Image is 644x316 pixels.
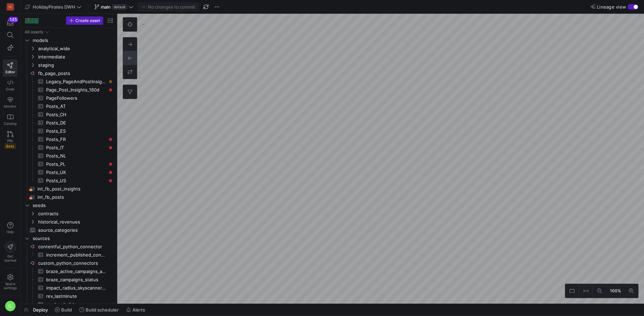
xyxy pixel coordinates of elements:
span: Build scheduler [86,307,119,313]
div: Press SPACE to select this row. [23,36,114,44]
div: Press SPACE to select this row. [23,168,114,176]
span: seeds [33,201,113,209]
span: int_fb_post_insights​​​​​​​​​​ [37,185,106,193]
span: fb_page_posts​​​​​​​​ [38,69,113,77]
a: source_categories​​​​​​ [23,226,114,234]
span: Alerts [132,307,145,313]
div: Press SPACE to select this row. [23,160,114,168]
span: historical_revenues [38,218,113,226]
span: impact_radius_skyscanner_revenues​​​​​​​​​ [46,284,106,292]
div: Press SPACE to select this row. [23,242,114,251]
div: Press SPACE to select this row. [23,152,114,160]
div: Press SPACE to select this row. [23,77,114,86]
span: Posts_ES​​​​​​​​​ [46,127,106,135]
a: braze_active_campaigns_analytics​​​​​​​​​ [23,267,114,275]
span: PRs [7,139,13,143]
a: contentful_python_connector​​​​​​​​ [23,242,114,251]
a: impact_radius_skyscanner_revenues​​​​​​​​​ [23,284,114,292]
span: Catalog [4,121,17,126]
span: Legacy_PageAndPostInsights​​​​​​​​​ [46,78,106,86]
a: rev_loveholidays​​​​​​​​​ [23,300,114,308]
a: Posts_US​​​​​​​​​ [23,176,114,185]
div: Press SPACE to select this row. [23,143,114,152]
div: Press SPACE to select this row. [23,102,114,110]
div: Press SPACE to select this row. [23,86,114,94]
a: custom_python_connectors​​​​​​​​ [23,259,114,267]
div: Press SPACE to select this row. [23,28,114,36]
button: 145 [3,17,18,29]
a: Posts_NL​​​​​​​​​ [23,152,114,160]
a: Editor [3,59,18,77]
div: Press SPACE to select this row. [23,176,114,185]
div: Press SPACE to select this row. [23,44,114,53]
span: increment_published_contentful_data​​​​​​​​​ [46,251,106,259]
span: main [101,4,111,10]
span: Posts_FR​​​​​​​​​ [46,135,106,143]
button: Create asset [66,17,103,25]
span: HolidayPirates DWH [33,4,75,10]
span: Deploy [33,307,48,313]
span: Monitor [4,104,17,108]
div: Press SPACE to select this row. [23,300,114,308]
div: Press SPACE to select this row. [23,251,114,259]
span: sources [33,235,113,242]
a: Posts_CH​​​​​​​​​ [23,110,114,119]
div: Press SPACE to select this row. [23,127,114,135]
div: Press SPACE to select this row. [23,119,114,127]
span: staging [38,61,113,69]
a: fb_page_posts​​​​​​​​ [23,69,114,77]
a: int_fb_post_insights​​​​​​​​​​ [23,185,114,193]
div: Press SPACE to select this row. [23,226,114,234]
button: Build [52,304,75,316]
span: source_categories​​​​​​ [38,226,106,234]
span: Posts_DE​​​​​​​​​ [46,119,106,127]
div: Press SPACE to select this row. [23,69,114,77]
div: Press SPACE to select this row. [23,94,114,102]
div: Press SPACE to select this row. [23,218,114,226]
a: increment_published_contentful_data​​​​​​​​​ [23,251,114,259]
a: Code [3,77,18,94]
span: Get started [4,254,16,262]
span: Lineage view [597,4,626,10]
span: Posts_AT​​​​​​​​​ [46,102,106,110]
span: rev_lastminute​​​​​​​​​ [46,292,106,300]
div: Press SPACE to select this row. [23,275,114,284]
span: Posts_PL​​​​​​​​​ [46,160,106,168]
div: Press SPACE to select this row. [23,267,114,275]
button: Build scheduler [76,304,122,316]
span: int_fb_posts​​​​​​​​​​ [37,193,106,201]
div: All assets [25,30,43,34]
div: Press SPACE to select this row. [23,193,114,201]
div: Press SPACE to select this row. [23,292,114,300]
a: rev_lastminute​​​​​​​​​ [23,292,114,300]
div: Press SPACE to select this row. [23,61,114,69]
div: Press SPACE to select this row. [23,284,114,292]
span: Help [6,230,14,234]
a: Posts_PL​​​​​​​​​ [23,160,114,168]
span: default [112,4,127,10]
button: Alerts [123,304,148,316]
a: Posts_FR​​​​​​​​​ [23,135,114,143]
span: Posts_NL​​​​​​​​​ [46,152,106,160]
a: Legacy_PageAndPostInsights​​​​​​​​​ [23,77,114,86]
span: Page_Post_Insights_180d​​​​​​​​​ [46,86,106,94]
a: Posts_ES​​​​​​​​​ [23,127,114,135]
button: maindefault [93,2,135,11]
a: Posts_AT​​​​​​​​​ [23,102,114,110]
a: Posts_DE​​​​​​​​​ [23,119,114,127]
div: CL [5,301,16,312]
span: custom_python_connectors​​​​​​​​ [38,259,113,267]
span: Create asset [75,18,100,23]
div: Press SPACE to select this row. [23,185,114,193]
span: Editor [6,70,15,74]
a: PageFollowers​​​​​​​​​ [23,94,114,102]
span: Posts_US​​​​​​​​​ [46,177,106,185]
span: Code [6,87,14,91]
button: Help [3,219,18,237]
span: PageFollowers​​​​​​​​​ [46,94,106,102]
a: int_fb_posts​​​​​​​​​​ [23,193,114,201]
span: Posts_CH​​​​​​​​​ [46,111,106,119]
span: Space settings [4,282,17,290]
span: contentful_python_connector​​​​​​​​ [38,243,113,251]
span: rev_loveholidays​​​​​​​​​ [46,301,106,308]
